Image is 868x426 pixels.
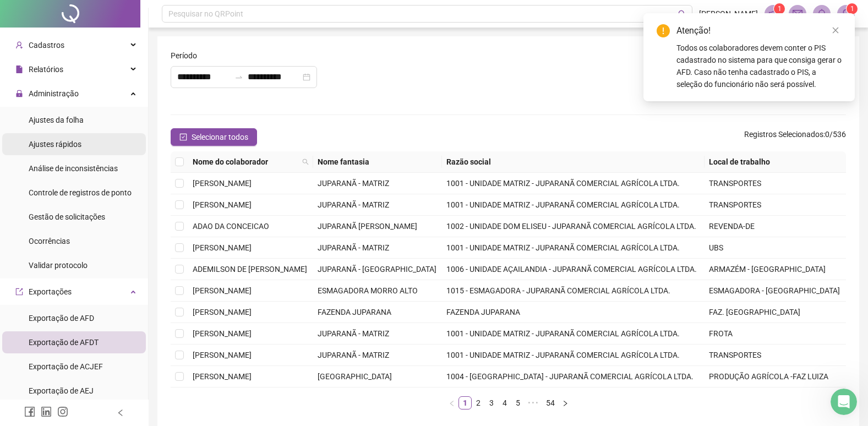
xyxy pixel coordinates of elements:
span: Nome do colaborador [193,156,298,168]
span: Período [171,50,197,62]
a: 1 [459,397,471,409]
span: search [302,159,309,165]
span: Controle de registros de ponto [29,188,132,197]
td: 1006 - UNIDADE AÇAILANDIA - JUPARANÃ COMERCIAL AGRÍCOLA LTDA. [442,259,705,280]
th: Nome fantasia [313,151,443,173]
span: Registros Selecionados [744,130,823,139]
td: 1001 - UNIDADE MATRIZ - JUPARANÃ COMERCIAL AGRÍCOLA LTDA. [442,237,705,259]
td: 1015 - ESMAGADORA - JUPARANÃ COMERCIAL AGRÍCOLA LTDA. [442,280,705,302]
button: Selecionar todos [171,128,257,146]
div: Atenção! [676,24,842,37]
span: [PERSON_NAME] [193,286,252,295]
a: 4 [499,397,511,409]
td: FAZ. [GEOGRAPHIC_DATA] [705,302,846,323]
span: user-add [15,41,23,49]
sup: 1 [774,3,785,14]
td: JUPARANÃ - MATRIZ [313,194,443,216]
th: Local de trabalho [705,151,846,173]
span: Relatórios [29,65,63,74]
span: Exportação de AFDT [29,338,99,347]
td: FROTA [705,323,846,345]
span: to [234,73,243,81]
span: Exportação de ACJEF [29,362,103,371]
li: 3 [485,396,498,409]
span: exclamation-circle [657,24,670,37]
span: : 0 / 536 [744,128,846,146]
span: [PERSON_NAME] [193,308,252,316]
li: 54 [542,396,559,409]
button: right [559,396,572,409]
td: UBS [705,237,846,259]
td: JUPARANÃ [PERSON_NAME] [313,216,443,237]
span: Exportações [29,287,72,296]
span: [PERSON_NAME] [193,351,252,359]
span: ADEMILSON DE [PERSON_NAME] [193,265,307,274]
span: left [117,409,124,417]
td: TRANSPORTES [705,345,846,366]
span: mail [793,9,803,19]
span: swap-right [234,73,243,81]
td: 1001 - UNIDADE MATRIZ - JUPARANÃ COMERCIAL AGRÍCOLA LTDA. [442,194,705,216]
td: TRANSPORTES [705,194,846,216]
span: Administração [29,89,79,98]
span: close [832,26,839,34]
span: Selecionar todos [192,131,248,143]
li: 2 [472,396,485,409]
span: search [300,154,311,170]
span: 1 [778,5,782,13]
div: Todos os colaboradores devem conter o PIS cadastrado no sistema para que consiga gerar o AFD. Cas... [676,42,842,90]
span: 1 [850,5,854,13]
td: JUPARANÃ - MATRIZ [313,173,443,194]
span: Cadastros [29,41,64,50]
td: 1001 - UNIDADE MATRIZ - JUPARANÃ COMERCIAL AGRÍCOLA LTDA. [442,173,705,194]
iframe: Intercom live chat [831,389,857,415]
span: file [15,65,23,73]
span: Exportação de AFD [29,314,94,323]
span: [PERSON_NAME] [193,243,252,252]
span: Ocorrências [29,237,70,245]
span: instagram [57,406,68,417]
a: 3 [485,397,498,409]
span: [PERSON_NAME] [699,8,758,20]
td: ESMAGADORA - [GEOGRAPHIC_DATA] [705,280,846,302]
span: ADAO DA CONCEICAO [193,222,269,231]
span: bell [817,9,827,19]
li: Próxima página [559,396,572,409]
span: linkedin [41,406,52,417]
td: ESMAGADORA MORRO ALTO [313,280,443,302]
img: 85736 [838,6,854,22]
span: Gestão de solicitações [29,212,105,221]
span: [PERSON_NAME] [193,329,252,338]
td: 1001 - UNIDADE MATRIZ - JUPARANÃ COMERCIAL AGRÍCOLA LTDA. [442,323,705,345]
a: 54 [543,397,558,409]
td: JUPARANÃ - MATRIZ [313,323,443,345]
span: facebook [24,406,35,417]
a: 2 [472,397,484,409]
td: 1001 - UNIDADE MATRIZ - JUPARANÃ COMERCIAL AGRÍCOLA LTDA. [442,345,705,366]
td: JUPARANÃ - MATRIZ [313,345,443,366]
td: [GEOGRAPHIC_DATA] [313,366,443,387]
a: 5 [512,397,524,409]
th: Razão social [442,151,705,173]
li: 5 próximas páginas [525,396,542,409]
td: 1002 - UNIDADE DOM ELISEU - JUPARANÃ COMERCIAL AGRÍCOLA LTDA. [442,216,705,237]
span: Exportação de AEJ [29,386,94,395]
span: Validar protocolo [29,261,88,270]
td: FAZENDA JUPARANA [442,302,705,323]
span: notification [768,9,778,19]
span: Análise de inconsistências [29,164,118,173]
td: JUPARANÃ - MATRIZ [313,237,443,259]
a: Close [829,24,842,36]
span: ••• [525,396,542,409]
span: Ajustes rápidos [29,140,81,149]
li: 4 [498,396,511,409]
span: Ajustes da folha [29,116,84,124]
td: TRANSPORTES [705,173,846,194]
span: export [15,288,23,296]
span: [PERSON_NAME] [193,179,252,188]
td: PRODUÇÃO AGRÍCOLA -FAZ LUIZA [705,366,846,387]
sup: Atualize o seu contato no menu Meus Dados [847,3,858,14]
li: 5 [511,396,525,409]
span: search [678,10,686,18]
span: [PERSON_NAME] [193,372,252,381]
